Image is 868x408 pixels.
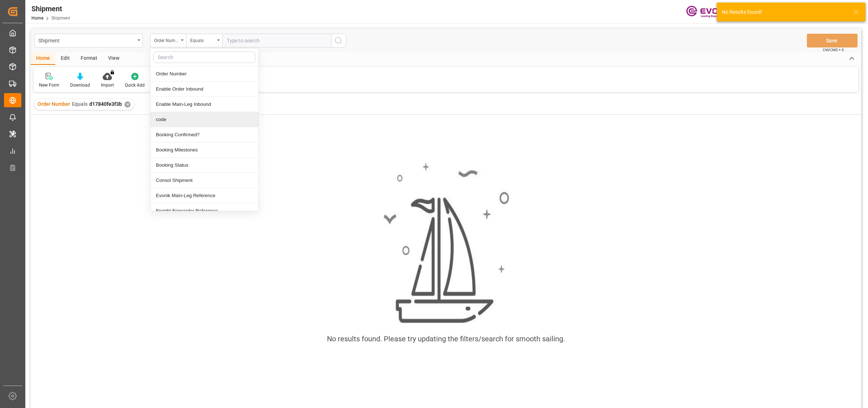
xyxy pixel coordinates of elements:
div: Booking Confirmed? [150,127,258,142]
div: Freight Forwarder Reference [150,203,258,218]
div: Download [70,82,90,88]
div: Enable Order Inbound [150,82,258,97]
button: open menu [34,34,143,47]
div: Order Number [154,36,179,44]
div: Home [31,53,55,65]
span: Order Number [38,101,70,107]
div: Format [75,53,103,65]
span: Equals [72,101,88,107]
a: Home [31,16,43,21]
div: Shipment [31,3,70,14]
div: Equals [190,36,215,44]
div: No Results found! [722,8,846,16]
div: New Form [39,82,59,88]
div: Edit [55,53,75,65]
div: code [150,112,258,127]
button: close menu [150,34,186,47]
button: search button [331,34,346,47]
input: Type to search [222,34,331,47]
input: Search [153,51,255,63]
div: Consol Shipment [150,173,258,188]
div: View [103,53,125,65]
button: Save [807,34,858,47]
div: ✕ [124,101,131,108]
div: No results found. Please try updating the filters/search for smooth sailing. [327,333,565,344]
div: Quick Add [125,82,145,88]
div: Evonik Main-Leg Reference [150,188,258,203]
div: Order Number [150,66,258,82]
div: Booking Status [150,158,258,173]
button: open menu [186,34,222,47]
img: Evonik-brand-mark-Deep-Purple-RGB.jpeg_1700498283.jpeg [686,5,733,18]
span: Ctrl/CMD + S [823,47,844,53]
div: Booking Milestones [150,142,258,158]
div: Shipment [38,36,135,45]
img: smooth_sailing.jpeg [383,162,509,325]
div: Enable Main-Leg Inbound [150,97,258,112]
span: d17840fe3f3b [89,101,122,107]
